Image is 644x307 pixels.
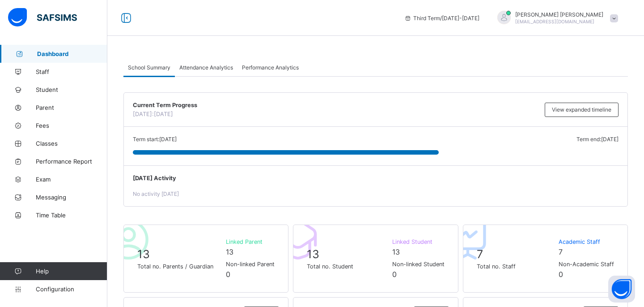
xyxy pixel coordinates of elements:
span: Term end: [DATE] [576,136,619,143]
span: School Summary [128,64,170,71]
button: Open asap [608,276,635,303]
span: Exam [36,176,107,183]
img: safsims [8,8,77,27]
span: Configuration [36,285,107,293]
span: session/term information [404,15,479,22]
span: Dashboard [37,50,107,57]
span: 7 [477,247,483,261]
span: Fees [36,122,107,129]
span: Term start: [DATE] [133,136,177,143]
span: Messaging [36,194,107,201]
span: [DATE]: [DATE] [133,111,173,117]
span: [PERSON_NAME] [PERSON_NAME] [515,11,603,18]
span: Linked Student [392,238,445,245]
span: 13 [226,247,233,256]
span: No activity [DATE] [133,190,179,197]
span: 13 [137,247,150,261]
span: View expanded timeline [552,106,611,113]
span: 13 [392,247,400,256]
span: Parent [36,104,107,111]
span: [EMAIL_ADDRESS][DOMAIN_NAME] [515,19,594,24]
span: Student [36,86,107,93]
span: Linked Parent [226,238,275,245]
span: 0 [559,270,563,279]
span: [DATE] Activity [133,175,619,182]
span: Time Table [36,212,107,219]
span: Help [36,268,107,275]
span: Total no. Student [307,263,387,270]
span: Total no. Staff [477,263,554,270]
span: 13 [307,247,319,261]
span: 0 [226,270,230,279]
span: Current Term Progress [133,102,540,108]
span: Non-linked Student [392,261,445,268]
span: Non-Academic Staff [559,261,614,268]
span: Non-linked Parent [226,261,275,268]
span: Academic Staff [559,238,614,245]
span: Classes [36,140,107,147]
span: Staff [36,68,107,75]
span: Performance Report [36,158,107,165]
div: MOHAMEDMOHAMED [488,11,623,26]
span: Total no. Parents / Guardian [137,263,221,270]
span: Attendance Analytics [179,64,233,71]
span: 0 [392,270,397,279]
span: 7 [559,247,563,256]
span: Performance Analytics [242,64,299,71]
